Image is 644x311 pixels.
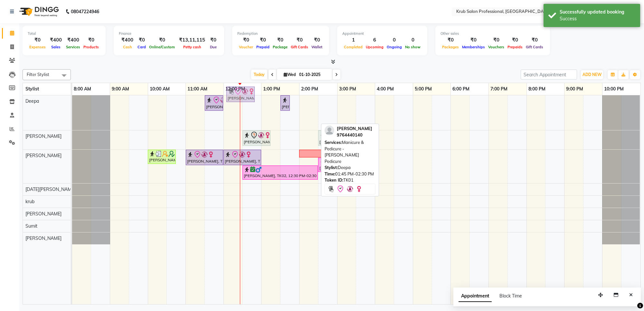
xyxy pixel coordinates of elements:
[205,96,223,110] div: [PERSON_NAME], TK01, 11:30 AM-12:00 PM, Waxing - Full Arms Regular
[325,165,375,171] div: Deepa
[582,72,601,77] span: ADD NEW
[364,45,385,49] span: Upcoming
[237,36,255,44] div: ₹0
[72,84,93,94] a: 8:00 AM
[25,199,34,204] span: krub
[82,45,100,49] span: Products
[237,45,255,49] span: Voucher
[25,223,37,229] span: Sumit
[289,45,310,49] span: Gift Cards
[255,36,271,44] div: ₹0
[148,151,175,163] div: [PERSON_NAME], TK03, 10:00 AM-10:45 AM, Master Haircuts - [DEMOGRAPHIC_DATA] Master Stylish
[413,84,433,94] a: 5:00 PM
[71,3,99,21] b: 08047224946
[25,98,39,104] span: Deepa
[121,45,134,49] span: Cash
[325,177,375,184] div: TK01
[299,84,320,94] a: 2:00 PM
[281,96,289,110] div: [PERSON_NAME], TK01, 01:30 PM-01:45 PM, Threading - [DEMOGRAPHIC_DATA] Eyebrows
[297,70,329,80] input: 2025-10-01
[50,45,62,49] span: Sales
[28,36,47,44] div: ₹0
[136,45,147,49] span: Card
[186,151,223,164] div: [PERSON_NAME], TK01, 11:00 AM-12:00 PM, Hair Colour & Chemical Services - [DEMOGRAPHIC_DATA] Touc...
[319,131,346,145] div: [PERSON_NAME], TK04, 02:30 PM-03:15 PM, Master Haircuts - [DEMOGRAPHIC_DATA] Master Stylish
[25,133,62,139] span: [PERSON_NAME]
[337,132,372,138] div: 9764440140
[451,84,471,94] a: 6:00 PM
[148,84,171,94] a: 10:00 AM
[524,45,545,49] span: Gift Cards
[182,45,203,49] span: Petty cash
[560,9,635,15] div: Successfully updated booking
[186,84,209,94] a: 11:00 AM
[25,235,62,241] span: [PERSON_NAME]
[337,84,358,94] a: 3:00 PM
[147,45,176,49] span: Online/Custom
[364,36,385,44] div: 6
[25,86,39,92] span: Stylist
[271,45,289,49] span: Package
[25,153,62,158] span: [PERSON_NAME]
[626,290,636,300] button: Close
[255,45,271,49] span: Prepaid
[325,177,343,183] span: Token ID:
[27,72,49,77] span: Filter Stylist
[208,45,218,49] span: Due
[251,70,267,80] span: Today
[487,36,506,44] div: ₹0
[261,84,282,94] a: 1:00 PM
[82,36,100,44] div: ₹0
[564,84,585,94] a: 9:00 PM
[325,140,364,164] span: Manicure & Pedicure - [PERSON_NAME] Pedicure
[243,131,270,145] div: [PERSON_NAME], TK05, 12:30 PM-01:15 PM, Master Haircuts - [DEMOGRAPHIC_DATA] Regular Blow Dry
[440,45,460,49] span: Packages
[440,36,460,44] div: ₹0
[224,84,247,94] a: 12:00 PM
[325,165,338,170] span: Stylist:
[28,45,47,49] span: Expenses
[237,31,324,36] div: Redemption
[310,45,324,49] span: Wallet
[64,36,82,44] div: ₹400
[499,293,522,299] span: Block Time
[342,45,364,49] span: Completed
[581,70,603,79] button: ADD NEW
[224,151,260,164] div: [PERSON_NAME], TK01, 12:00 PM-01:00 PM, Hair Colour & Chemical Services - [DEMOGRAPHIC_DATA] Touc...
[147,36,176,44] div: ₹0
[460,36,487,44] div: ₹0
[440,31,545,36] div: Other sales
[385,36,403,44] div: 0
[342,36,364,44] div: 1
[310,36,324,44] div: ₹0
[489,84,509,94] a: 7:00 PM
[459,290,492,302] span: Appointment
[385,45,403,49] span: Ongoing
[16,3,61,21] img: logo
[403,45,422,49] span: No show
[337,126,372,131] span: [PERSON_NAME]
[325,171,335,176] span: Time:
[560,15,635,22] div: Success
[403,36,422,44] div: 0
[325,140,342,145] span: Services:
[319,159,346,171] div: [PERSON_NAME], TK02, 02:30 PM-03:15 PM, Master Haircuts - [DEMOGRAPHIC_DATA] Master Stylish
[64,45,82,49] span: Services
[208,36,219,44] div: ₹0
[342,31,422,36] div: Appointment
[282,72,297,77] span: Wed
[325,171,375,177] div: 01:45 PM-02:30 PM
[602,84,625,94] a: 10:00 PM
[25,211,62,217] span: [PERSON_NAME]
[136,36,147,44] div: ₹0
[271,36,289,44] div: ₹0
[47,36,64,44] div: ₹400
[119,36,136,44] div: ₹400
[506,45,524,49] span: Prepaids
[325,126,334,135] img: profile
[119,31,219,36] div: Finance
[506,36,524,44] div: ₹0
[25,186,75,192] span: [DATE][PERSON_NAME]
[110,84,131,94] a: 9:00 AM
[524,36,545,44] div: ₹0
